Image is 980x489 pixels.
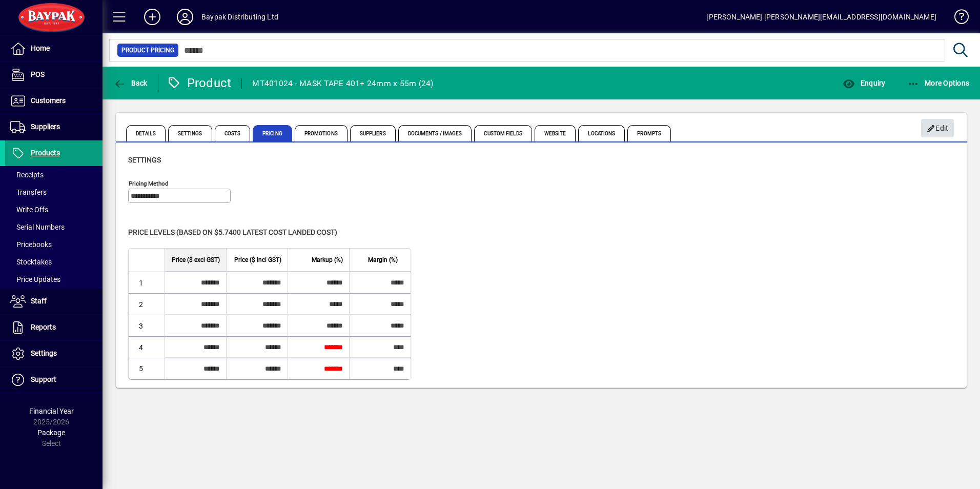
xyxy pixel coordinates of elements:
[103,74,159,92] app-page-header-button: Back
[129,315,165,336] td: 3
[128,156,161,164] span: Settings
[31,123,60,131] span: Suppliers
[29,407,74,415] span: Financial Year
[252,75,433,92] div: MT401024 - MASK TAPE 401+ 24mm x 55m (24)
[5,367,103,393] a: Support
[31,70,45,78] span: POS
[10,188,47,196] span: Transfers
[136,8,169,26] button: Add
[234,254,281,266] span: Price ($ incl GST)
[31,149,60,157] span: Products
[5,341,103,366] a: Settings
[253,125,292,141] span: Pricing
[129,293,165,315] td: 2
[129,272,165,293] td: 1
[10,275,60,283] span: Price Updates
[31,349,57,357] span: Settings
[10,258,52,266] span: Stocktakes
[398,125,472,141] span: Documents / Images
[5,88,103,114] a: Customers
[37,429,65,437] span: Package
[31,323,56,331] span: Reports
[10,240,52,249] span: Pricebooks
[843,79,885,87] span: Enquiry
[905,74,972,92] button: More Options
[368,254,398,266] span: Margin (%)
[10,171,44,179] span: Receipts
[215,125,251,141] span: Costs
[129,336,165,358] td: 4
[927,120,949,137] span: Edit
[578,125,625,141] span: Locations
[111,74,150,92] button: Back
[5,184,103,201] a: Transfers
[31,44,50,52] span: Home
[5,62,103,88] a: POS
[840,74,888,92] button: Enquiry
[31,375,56,383] span: Support
[168,125,212,141] span: Settings
[10,223,65,231] span: Serial Numbers
[947,2,967,35] a: Knowledge Base
[5,201,103,218] a: Write Offs
[474,125,532,141] span: Custom Fields
[706,9,936,25] div: [PERSON_NAME] [PERSON_NAME][EMAIL_ADDRESS][DOMAIN_NAME]
[10,206,48,214] span: Write Offs
[201,9,278,25] div: Baypak Distributing Ltd
[31,297,47,305] span: Staff
[169,8,201,26] button: Profile
[5,114,103,140] a: Suppliers
[5,253,103,271] a: Stocktakes
[128,228,337,236] span: Price levels (based on $5.7400 Latest cost landed cost)
[172,254,220,266] span: Price ($ excl GST)
[121,45,174,55] span: Product Pricing
[5,218,103,236] a: Serial Numbers
[295,125,348,141] span: Promotions
[5,271,103,288] a: Price Updates
[921,119,954,137] button: Edit
[5,289,103,314] a: Staff
[5,236,103,253] a: Pricebooks
[126,125,166,141] span: Details
[129,180,169,187] mat-label: Pricing method
[129,358,165,379] td: 5
[113,79,148,87] span: Back
[350,125,396,141] span: Suppliers
[535,125,576,141] span: Website
[31,96,66,105] span: Customers
[312,254,343,266] span: Markup (%)
[5,36,103,62] a: Home
[907,79,970,87] span: More Options
[5,315,103,340] a: Reports
[5,166,103,184] a: Receipts
[627,125,671,141] span: Prompts
[167,75,232,91] div: Product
